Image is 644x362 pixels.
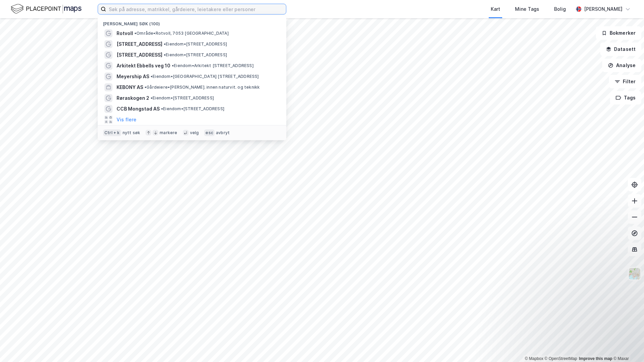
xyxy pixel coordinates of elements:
[106,4,286,14] input: Søk på adresse, matrikkel, gårdeiere, leietakere eller personer
[151,74,153,79] span: •
[164,52,166,57] span: •
[117,105,160,113] span: CCB Mongstad AS
[164,41,227,47] span: Eiendom • [STREET_ADDRESS]
[164,52,227,58] span: Eiendom • [STREET_ADDRESS]
[160,130,177,135] div: markere
[515,5,539,13] div: Mine Tags
[117,83,143,91] span: KEBONY AS
[144,85,260,90] span: Gårdeiere • [PERSON_NAME]. innen naturvit. og teknikk
[117,116,136,124] button: Vis flere
[610,330,644,362] iframe: Chat Widget
[161,106,163,111] span: •
[584,5,622,13] div: [PERSON_NAME]
[98,16,286,28] div: [PERSON_NAME] søk (100)
[161,106,224,112] span: Eiendom • [STREET_ADDRESS]
[134,31,136,36] span: •
[117,51,162,59] span: [STREET_ADDRESS]
[554,5,566,13] div: Bolig
[172,63,254,68] span: Eiendom • Arkitekt [STREET_ADDRESS]
[204,129,215,136] div: esc
[190,130,199,135] div: velg
[151,95,153,100] span: •
[164,41,166,47] span: •
[117,94,149,102] span: Røraskogen 2
[151,95,214,101] span: Eiendom • [STREET_ADDRESS]
[216,130,230,135] div: avbryt
[117,72,149,81] span: Meyership AS
[134,31,229,36] span: Område • Rotvoll, 7053 [GEOGRAPHIC_DATA]
[123,130,140,135] div: nytt søk
[103,129,121,136] div: Ctrl + k
[11,3,82,15] img: logo.f888ab2527a4732fd821a326f86c7f29.svg
[151,74,259,79] span: Eiendom • [GEOGRAPHIC_DATA] [STREET_ADDRESS]
[117,29,133,37] span: Rotvoll
[491,5,500,13] div: Kart
[144,85,147,90] span: •
[117,40,162,48] span: [STREET_ADDRESS]
[172,63,174,68] span: •
[117,62,170,70] span: Arkitekt Ebbells veg 10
